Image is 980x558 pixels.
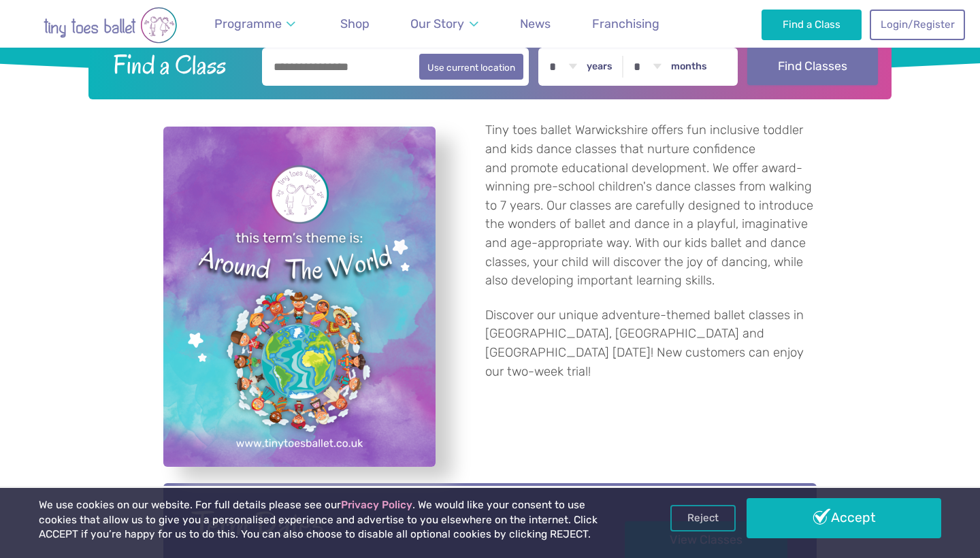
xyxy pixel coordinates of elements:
p: We use cookies on our website. For full details please see our . We would like your consent to us... [39,498,625,542]
a: Shop [334,9,376,39]
span: Shop [340,16,370,31]
span: Programme [214,16,282,31]
h2: Find a Class [102,48,253,82]
label: years [587,61,612,73]
a: View full-size image [163,127,436,467]
p: Tiny toes ballet Warwickshire offers fun inclusive toddler and kids dance classes that nurture co... [485,121,817,290]
a: Accept [747,498,941,538]
button: Find Classes [747,47,879,85]
label: months [671,61,707,73]
p: Discover our unique adventure-themed ballet classes in [GEOGRAPHIC_DATA], [GEOGRAPHIC_DATA] and [... [485,306,817,381]
span: Franchising [592,16,659,31]
button: Use current location [419,54,523,80]
a: Franchising [586,9,666,39]
a: Privacy Policy [341,499,412,511]
a: Login/Register [870,10,965,39]
a: Programme [208,9,302,39]
a: Our Story [404,9,485,39]
a: News [514,9,557,39]
span: Our Story [410,16,464,31]
img: tiny toes ballet [15,7,206,44]
a: Find a Class [762,10,862,39]
a: Reject [670,505,736,531]
span: News [520,16,551,31]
